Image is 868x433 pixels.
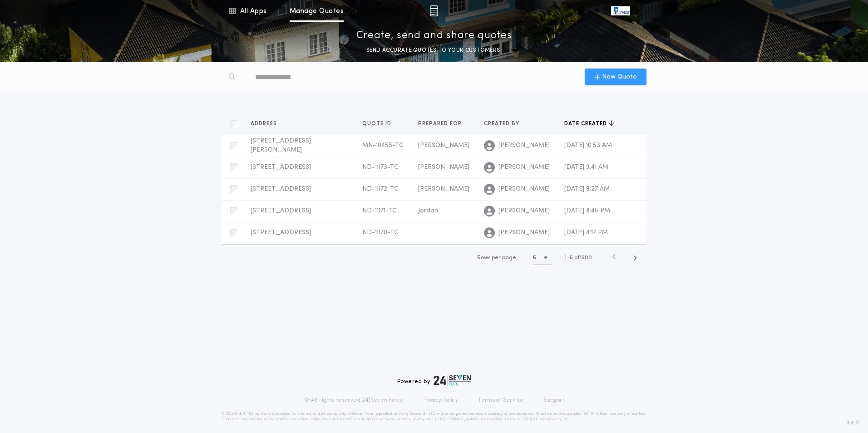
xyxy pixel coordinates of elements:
[429,5,438,16] img: img
[362,164,399,171] span: ND-11173-TC
[847,419,859,427] span: 3.8.0
[533,251,551,265] button: 5
[418,120,464,128] span: Prepared for
[484,119,526,128] button: Created by
[422,397,459,404] a: Privacy Policy
[498,185,550,194] span: [PERSON_NAME]
[543,397,564,404] a: Support
[356,29,512,43] p: Create, send and share quotes
[477,255,518,261] span: Rows per page:
[564,120,609,128] span: Date created
[362,186,399,192] span: ND-11172-TC
[564,164,608,171] span: [DATE] 9:41 AM
[498,163,550,172] span: [PERSON_NAME]
[251,229,311,236] span: [STREET_ADDRESS]
[418,186,469,192] span: [PERSON_NAME]
[418,164,469,171] span: [PERSON_NAME]
[570,255,573,261] span: 5
[251,207,311,214] span: [STREET_ADDRESS]
[574,254,592,262] span: of 1500
[564,119,614,128] button: Date created
[434,375,471,386] img: logo
[362,229,399,236] span: ND-11170-TC
[397,375,471,386] div: Powered by
[611,6,630,15] img: vs-icon
[304,397,402,404] p: © All rights reserved. 24|Seven Fees
[222,411,646,422] p: DISCLAIMER: This estimate is provided for informational purposes only. 24|Seven Fees, a product o...
[251,164,311,171] span: [STREET_ADDRESS]
[564,186,610,192] span: [DATE] 9:27 AM
[362,207,397,214] span: ND-11171-TC
[533,253,536,262] h1: 5
[484,120,521,128] span: Created by
[362,142,404,149] span: MN-10455-TC
[564,229,608,236] span: [DATE] 4:17 PM
[498,207,550,216] span: [PERSON_NAME]
[564,142,612,149] span: [DATE] 10:53 AM
[251,186,311,192] span: [STREET_ADDRESS]
[418,207,438,214] span: Jordan
[418,142,469,149] span: [PERSON_NAME]
[565,255,567,261] span: 1
[362,120,393,128] span: Quote ID
[602,72,637,82] span: New Quote
[498,228,550,237] span: [PERSON_NAME]
[585,69,646,85] button: New Quote
[251,119,284,128] button: Address
[435,418,480,421] a: [URL][DOMAIN_NAME]
[498,141,550,150] span: [PERSON_NAME]
[251,138,311,153] span: [STREET_ADDRESS][PERSON_NAME]
[478,397,523,404] a: Terms of Service
[251,120,279,128] span: Address
[564,207,610,214] span: [DATE] 8:45 PM
[366,46,502,55] p: SEND ACCURATE QUOTES TO YOUR CUSTOMERS.
[362,119,398,128] button: Quote ID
